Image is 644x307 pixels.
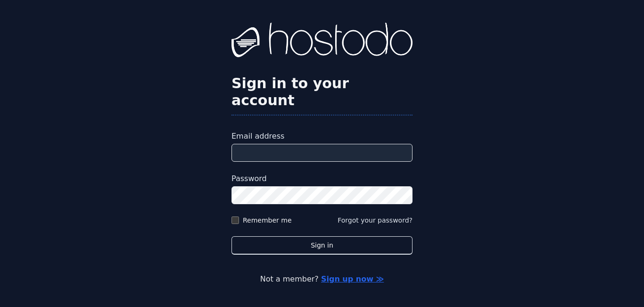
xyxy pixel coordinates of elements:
h2: Sign in to your account [231,75,413,109]
label: Password [231,173,413,184]
button: Forgot your password? [338,216,413,225]
img: Hostodo [231,23,413,60]
a: Sign up now ≫ [321,274,384,283]
p: Not a member? [45,274,599,285]
label: Email address [231,131,413,142]
button: Sign in [231,236,413,255]
label: Remember me [243,216,292,225]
